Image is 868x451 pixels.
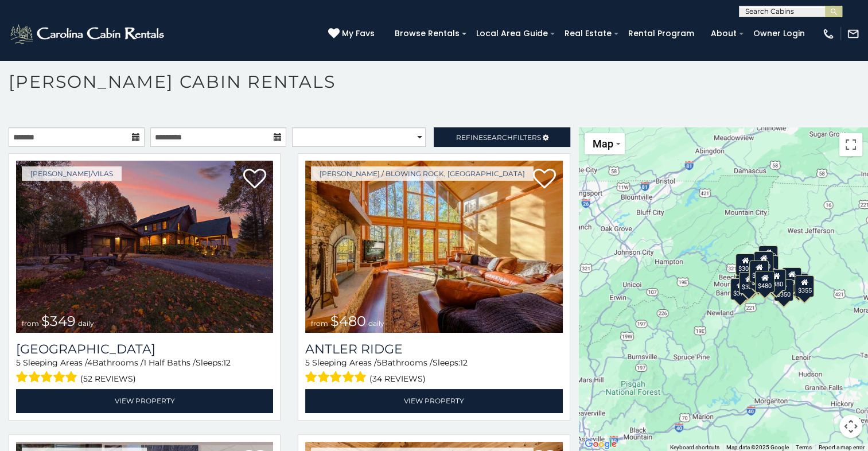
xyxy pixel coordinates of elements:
a: Local Area Guide [470,25,554,42]
span: 4 [87,357,92,368]
a: [GEOGRAPHIC_DATA] [16,341,273,357]
span: 12 [460,357,468,368]
span: (52 reviews) [80,371,136,386]
img: Diamond Creek Lodge [16,161,273,333]
span: 5 [16,357,21,368]
div: $225 [749,267,768,289]
span: daily [78,319,94,328]
a: Terms (opens in new tab) [796,444,812,450]
div: $930 [782,267,801,289]
span: 5 [377,357,382,368]
div: $320 [754,251,773,273]
span: from [22,319,39,328]
span: daily [368,319,384,328]
div: $325 [739,271,758,293]
span: (34 reviews) [369,371,426,386]
div: $380 [766,269,786,290]
button: Toggle fullscreen view [839,133,862,156]
a: My Favs [328,28,377,40]
a: Antler Ridge from $480 daily [305,161,562,333]
span: My Favs [342,28,375,40]
div: Sleeping Areas / Bathrooms / Sleeps: [16,357,273,386]
a: Real Estate [559,25,617,42]
h3: Diamond Creek Lodge [16,341,273,357]
span: Map data ©2025 Google [726,444,789,450]
div: $355 [795,275,814,297]
a: Antler Ridge [305,341,562,357]
div: Sleeping Areas / Bathrooms / Sleeps: [305,357,562,386]
span: 5 [305,357,310,368]
span: Search [483,133,513,142]
div: $305 [735,253,755,275]
button: Change map style [585,133,625,154]
div: $525 [758,245,778,267]
a: Report a map error [819,444,865,450]
span: 12 [223,357,231,368]
a: [PERSON_NAME]/Vilas [22,166,122,181]
img: White-1-2.png [9,22,168,45]
span: $349 [41,313,76,329]
a: Diamond Creek Lodge from $349 daily [16,161,273,333]
div: $315 [754,271,774,293]
div: $250 [759,255,779,277]
a: [PERSON_NAME] / Blowing Rock, [GEOGRAPHIC_DATA] [311,166,534,181]
div: $375 [730,278,750,300]
a: Browse Rentals [389,25,465,42]
a: View Property [16,389,273,413]
a: View Property [305,389,562,413]
span: 1 Half Baths / [143,357,196,368]
a: Add to favorites [243,168,266,192]
a: Rental Program [622,25,700,42]
span: Refine Filters [456,133,541,142]
img: phone-regular-white.png [822,28,835,40]
span: Map [593,138,613,150]
a: Add to favorites [533,168,556,192]
img: Antler Ridge [305,161,562,333]
a: RefineSearchFilters [434,127,570,147]
div: $480 [755,270,774,292]
button: Map camera controls [839,415,862,438]
div: $210 [749,261,769,282]
div: $350 [774,279,793,301]
img: mail-regular-white.png [847,28,859,40]
span: $480 [330,313,366,329]
a: About [705,25,742,42]
a: Owner Login [748,25,811,42]
span: from [311,319,328,328]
